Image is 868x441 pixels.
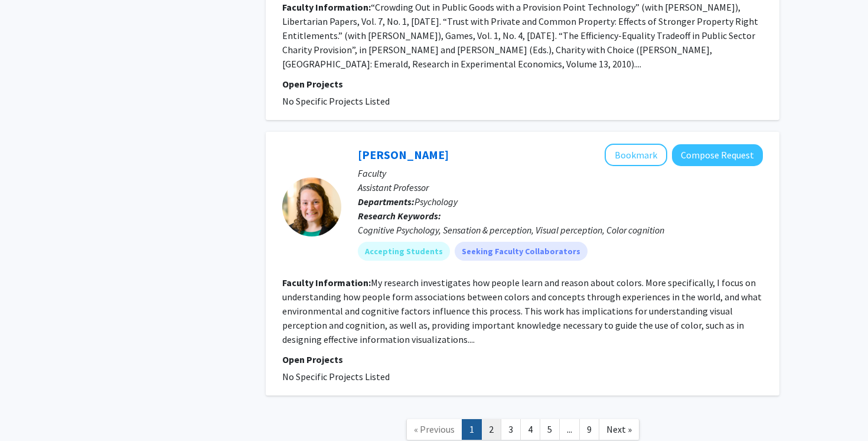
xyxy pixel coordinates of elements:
[455,242,588,261] mat-chip: Seeking Faculty Collaborators
[358,147,449,162] a: [PERSON_NAME]
[579,419,599,440] a: 9
[605,144,667,166] button: Add Melissa Schoenlein to Bookmarks
[282,1,758,70] fg-read-more: “Crowding Out in Public Goods with a Provision Point Technology” (with [PERSON_NAME]), Libertaria...
[606,423,632,435] span: Next »
[282,77,763,91] p: Open Projects
[501,419,521,440] a: 3
[358,196,415,207] b: Departments:
[282,95,390,107] span: No Specific Projects Listed
[282,277,371,288] b: Faculty Information:
[415,196,458,207] span: Psychology
[567,423,572,435] span: ...
[520,419,540,440] a: 4
[9,388,50,432] iframe: Chat
[282,352,763,367] p: Open Projects
[358,223,763,237] div: Cognitive Psychology, Sensation & perception, Visual perception, Color cognition
[540,419,560,440] a: 5
[358,166,763,180] p: Faculty
[672,144,763,166] button: Compose Request to Melissa Schoenlein
[282,1,371,13] b: Faculty Information:
[599,419,639,440] a: Next
[462,419,482,440] a: 1
[282,277,762,345] fg-read-more: My research investigates how people learn and reason about colors. More specifically, I focus on ...
[414,423,455,435] span: « Previous
[481,419,501,440] a: 2
[358,180,763,194] p: Assistant Professor
[358,242,450,261] mat-chip: Accepting Students
[358,210,441,222] b: Research Keywords:
[406,419,462,440] a: Previous Page
[282,371,390,382] span: No Specific Projects Listed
